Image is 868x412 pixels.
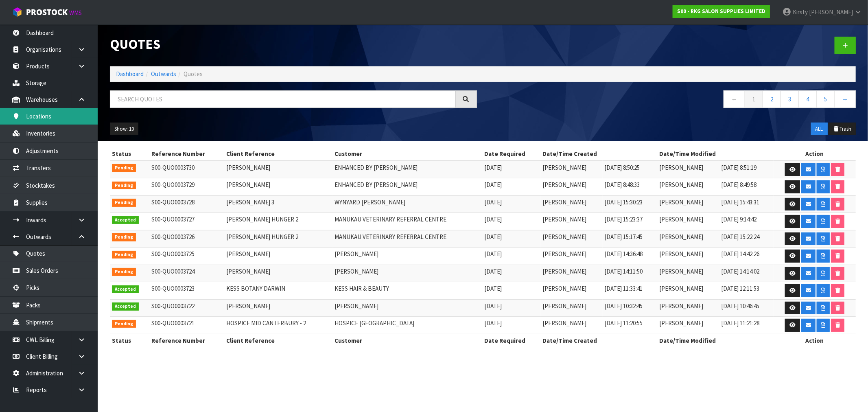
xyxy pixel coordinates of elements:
[603,230,657,248] td: [DATE] 15:17:45
[657,147,774,160] th: Date/Time Modified
[110,90,456,108] input: Search quotes
[816,90,835,108] a: 5
[484,250,502,258] span: [DATE]
[719,248,774,265] td: [DATE] 14:42:26
[112,216,139,224] span: Accepted
[540,230,602,248] td: [PERSON_NAME]
[224,299,332,317] td: [PERSON_NAME]
[798,90,817,108] a: 4
[26,7,68,18] span: ProStock
[540,213,602,230] td: [PERSON_NAME]
[657,195,719,213] td: [PERSON_NAME]
[224,265,332,282] td: [PERSON_NAME]
[657,161,719,178] td: [PERSON_NAME]
[657,334,774,347] th: Date/Time Modified
[149,248,224,265] td: S00-QUO0003725
[484,285,502,292] span: [DATE]
[657,265,719,282] td: [PERSON_NAME]
[489,90,856,110] nav: Page navigation
[484,267,502,275] span: [DATE]
[332,178,482,196] td: ENHANCED BY [PERSON_NAME]
[657,248,719,265] td: [PERSON_NAME]
[719,195,774,213] td: [DATE] 15:43:31
[116,70,144,78] a: Dashboard
[332,299,482,317] td: [PERSON_NAME]
[719,213,774,230] td: [DATE] 9:14:42
[224,317,332,334] td: HOSPICE MID CANTERBURY - 2
[484,198,502,206] span: [DATE]
[224,282,332,300] td: KESS BOTANY DARWIN
[724,90,745,108] a: ←
[484,181,502,188] span: [DATE]
[719,161,774,178] td: [DATE] 8:51:19
[603,248,657,265] td: [DATE] 14:36:48
[149,213,224,230] td: S00-QUO0003727
[112,199,136,207] span: Pending
[719,299,774,317] td: [DATE] 10:46:45
[540,317,602,334] td: [PERSON_NAME]
[793,8,808,16] span: Kirsty
[332,147,482,160] th: Customer
[673,5,770,18] a: S00 - RKG SALON SUPPLIES LIMITED
[149,161,224,178] td: S00-QUO0003730
[332,213,482,230] td: MANUKAU VETERINARY REFERRAL CENTRE
[774,147,856,160] th: Action
[603,161,657,178] td: [DATE] 8:50:25
[484,233,502,241] span: [DATE]
[484,302,502,310] span: [DATE]
[332,282,482,300] td: KESS HAIR & BEAUTY
[677,8,765,15] strong: S00 - RKG SALON SUPPLIES LIMITED
[184,70,203,78] span: Quotes
[332,317,482,334] td: HOSPICE [GEOGRAPHIC_DATA]
[763,90,781,108] a: 2
[224,248,332,265] td: [PERSON_NAME]
[484,164,502,171] span: [DATE]
[719,282,774,300] td: [DATE] 12:11:53
[12,7,22,17] img: cube-alt.png
[332,265,482,282] td: [PERSON_NAME]
[149,299,224,317] td: S00-QUO0003722
[540,178,602,196] td: [PERSON_NAME]
[151,70,176,78] a: Outwards
[482,147,540,160] th: Date Required
[110,37,477,52] h1: Quotes
[809,8,853,16] span: [PERSON_NAME]
[149,147,224,160] th: Reference Number
[69,9,82,17] small: WMS
[149,195,224,213] td: S00-QUO0003728
[657,178,719,196] td: [PERSON_NAME]
[224,334,332,347] th: Client Reference
[149,230,224,248] td: S00-QUO0003726
[719,265,774,282] td: [DATE] 14:14:02
[149,317,224,334] td: S00-QUO0003721
[482,334,540,347] th: Date Required
[603,265,657,282] td: [DATE] 14:11:50
[149,334,224,347] th: Reference Number
[110,147,149,160] th: Status
[657,230,719,248] td: [PERSON_NAME]
[829,123,856,136] button: Trash
[540,334,657,347] th: Date/Time Created
[719,178,774,196] td: [DATE] 8:49:58
[540,195,602,213] td: [PERSON_NAME]
[540,161,602,178] td: [PERSON_NAME]
[484,319,502,327] span: [DATE]
[657,282,719,300] td: [PERSON_NAME]
[484,215,502,223] span: [DATE]
[834,90,856,108] a: →
[657,317,719,334] td: [PERSON_NAME]
[110,334,149,347] th: Status
[774,334,856,347] th: Action
[540,282,602,300] td: [PERSON_NAME]
[719,317,774,334] td: [DATE] 11:21:28
[149,282,224,300] td: S00-QUO0003723
[603,213,657,230] td: [DATE] 15:23:37
[719,230,774,248] td: [DATE] 15:22:24
[781,90,799,108] a: 3
[603,178,657,196] td: [DATE] 8:48:33
[540,147,657,160] th: Date/Time Created
[112,233,136,241] span: Pending
[332,195,482,213] td: WYNYARD [PERSON_NAME]
[224,195,332,213] td: [PERSON_NAME] 3
[332,161,482,178] td: ENHANCED BY [PERSON_NAME]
